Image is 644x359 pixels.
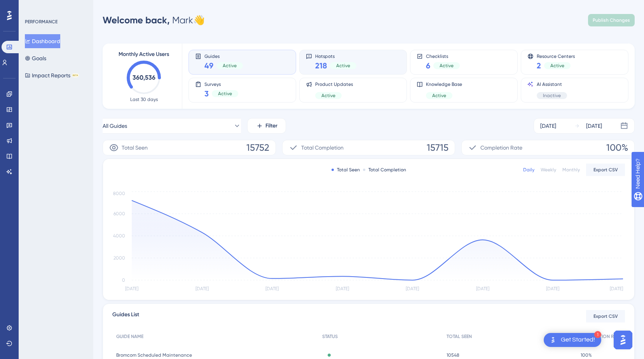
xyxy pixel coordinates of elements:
[610,286,623,291] tspan: [DATE]
[594,331,601,338] div: 1
[315,53,356,59] span: Hotspots
[544,333,601,347] div: Open Get Started! checklist, remaining modules: 1
[581,352,592,358] span: 100%
[561,336,595,344] div: Get Started!
[548,335,558,345] img: launcher-image-alternative-text
[611,328,635,352] iframe: UserGuiding AI Assistant Launcher
[593,313,618,319] span: Export CSV
[336,286,349,291] tspan: [DATE]
[223,63,237,69] span: Active
[426,60,430,71] span: 6
[72,73,79,77] div: BETA
[593,167,618,173] span: Export CSV
[440,63,454,69] span: Active
[537,81,567,87] span: AI Assistant
[112,310,139,322] span: Guides List
[540,121,556,131] div: [DATE]
[543,92,561,99] span: Inactive
[321,92,335,99] span: Active
[119,50,169,59] span: Monthly Active Users
[426,81,462,87] span: Knowledge Base
[103,121,127,131] span: All Guides
[247,118,286,134] button: Filter
[606,141,628,154] span: 100%
[246,141,269,154] span: 15752
[593,17,630,23] span: Publish Changes
[562,167,580,173] div: Monthly
[265,286,279,291] tspan: [DATE]
[480,143,522,152] span: Completion Rate
[113,233,125,239] tspan: 4000
[25,34,60,48] button: Dashboard
[204,60,213,71] span: 49
[315,60,327,71] span: 218
[322,333,338,340] span: STATUS
[541,167,556,173] div: Weekly
[586,121,602,131] div: [DATE]
[426,53,460,59] span: Checklists
[122,277,125,283] tspan: 0
[122,143,148,152] span: Total Seen
[25,68,79,82] button: Impact ReportsBETA
[447,333,472,340] span: TOTAL SEEN
[301,143,344,152] span: Total Completion
[581,333,621,340] span: COMPLETION RATE
[116,352,192,358] span: Bromcom Scheduled Maintenance
[537,53,575,59] span: Resource Centers
[113,191,125,196] tspan: 8000
[204,81,238,87] span: Surveys
[116,333,143,340] span: GUIDE NAME
[332,167,360,173] div: Total Seen
[113,211,125,216] tspan: 6000
[427,141,449,154] span: 15715
[113,255,125,261] tspan: 2000
[204,53,243,59] span: Guides
[537,60,541,71] span: 2
[125,286,138,291] tspan: [DATE]
[523,167,534,173] div: Daily
[315,81,353,87] span: Product Updates
[363,167,406,173] div: Total Completion
[447,352,459,358] span: 10548
[130,96,158,103] span: Last 30 days
[546,286,559,291] tspan: [DATE]
[432,92,446,99] span: Active
[218,91,232,97] span: Active
[103,14,170,26] span: Welcome back,
[25,19,58,25] div: PERFORMANCE
[476,286,489,291] tspan: [DATE]
[586,310,625,322] button: Export CSV
[336,63,350,69] span: Active
[18,2,49,11] span: Need Help?
[103,14,205,26] div: Mark 👋
[588,14,635,26] button: Publish Changes
[265,121,277,131] span: Filter
[195,286,209,291] tspan: [DATE]
[406,286,419,291] tspan: [DATE]
[25,51,46,65] button: Goals
[103,118,241,134] button: All Guides
[550,63,564,69] span: Active
[204,88,209,99] span: 3
[133,74,155,81] text: 360,536
[586,164,625,176] button: Export CSV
